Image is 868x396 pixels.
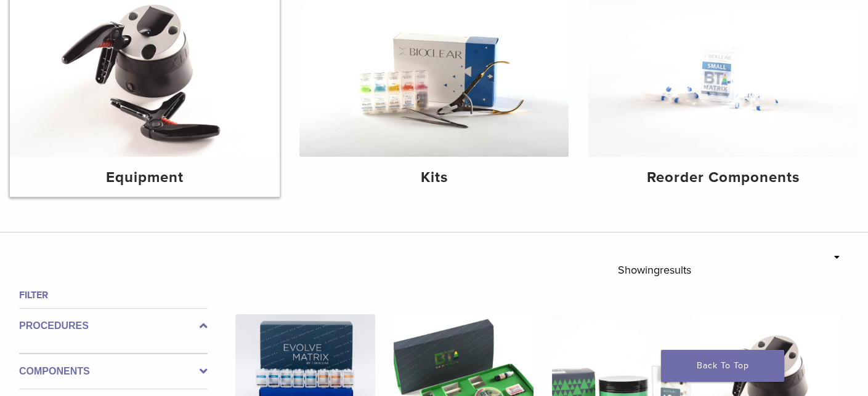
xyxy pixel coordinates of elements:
[618,257,691,283] p: Showing results
[19,364,208,379] label: Components
[19,288,208,303] h4: Filter
[309,167,559,189] h4: Kits
[598,167,848,189] h4: Reorder Components
[20,167,270,189] h4: Equipment
[661,350,784,382] a: Back To Top
[19,319,208,333] label: Procedures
